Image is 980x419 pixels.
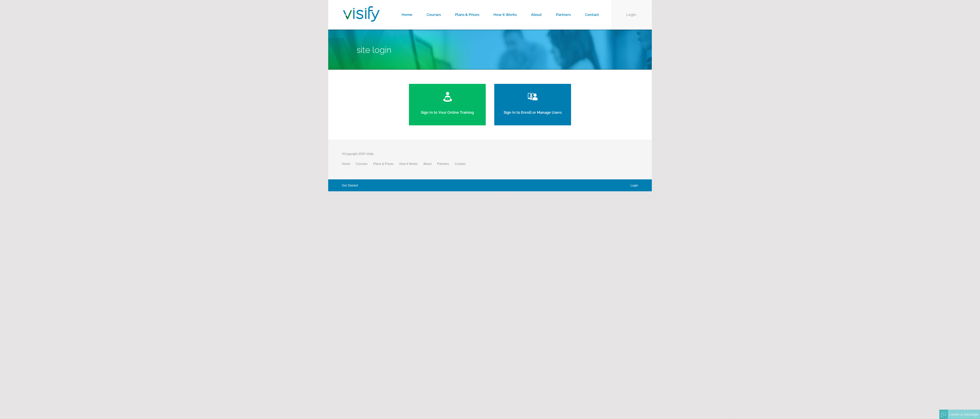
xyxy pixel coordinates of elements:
a: How it Works [399,162,423,165]
a: Sign In to Enroll or Manage Users [494,84,571,125]
a: Contact [455,162,471,165]
a: Visify Training [343,15,380,23]
img: manage users [526,91,539,102]
a: Courses [356,162,373,165]
span: Site Login [357,45,391,55]
img: training [443,91,452,102]
a: About [423,162,437,165]
div: Leave a message [948,410,980,419]
a: Plans & Prices [373,162,399,165]
a: Login [630,184,638,187]
img: Offline [941,412,946,417]
img: Visify Training [343,6,380,22]
a: Partners [437,162,455,165]
a: Get Started [342,184,358,187]
a: Home [342,162,356,165]
span: Copyright 2025 Visify [344,152,374,155]
a: Sign In to Your Online Training [409,84,486,125]
p: © [342,151,471,159]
